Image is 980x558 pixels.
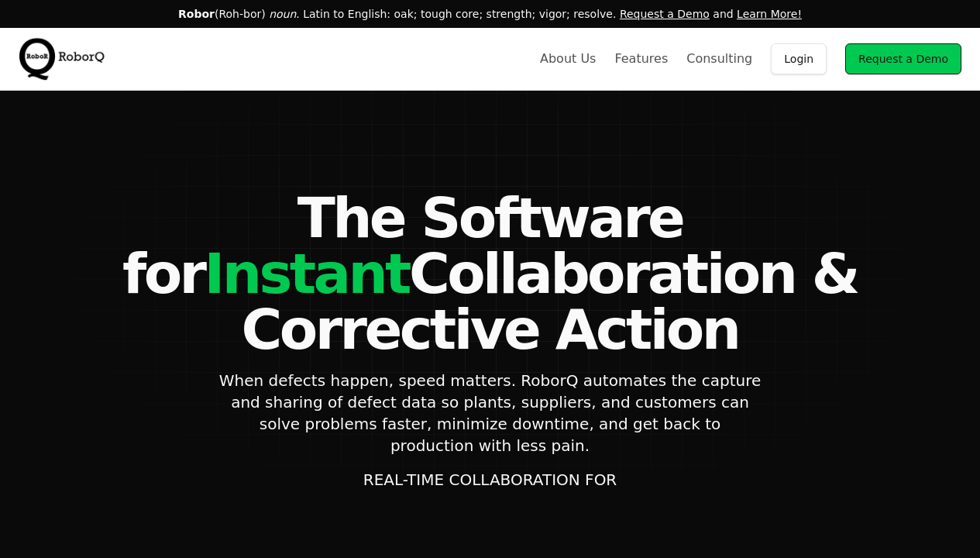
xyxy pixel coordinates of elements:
[363,469,617,491] span: REAL-TIME COLLABORATION FOR
[269,8,296,20] em: noun
[205,241,409,306] span: Instant
[771,43,827,74] a: Login
[686,50,752,68] a: Consulting
[737,8,802,20] a: Learn More!
[219,370,762,456] p: When defects happen, speed matters. RoborQ automates the capture and sharing of defect data so pl...
[178,8,215,20] span: Robor
[19,190,961,357] h1: The Software for Collaboration & Corrective Action
[540,50,596,68] a: About Us
[614,50,668,68] a: Features
[19,36,112,82] img: RoborQ Inc. Logo
[19,6,961,22] p: (Roh-bor) . Latin to English: oak; tough core; strength; vigor; resolve. and
[620,8,710,20] a: Request a Demo
[845,43,961,74] a: Request a Demo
